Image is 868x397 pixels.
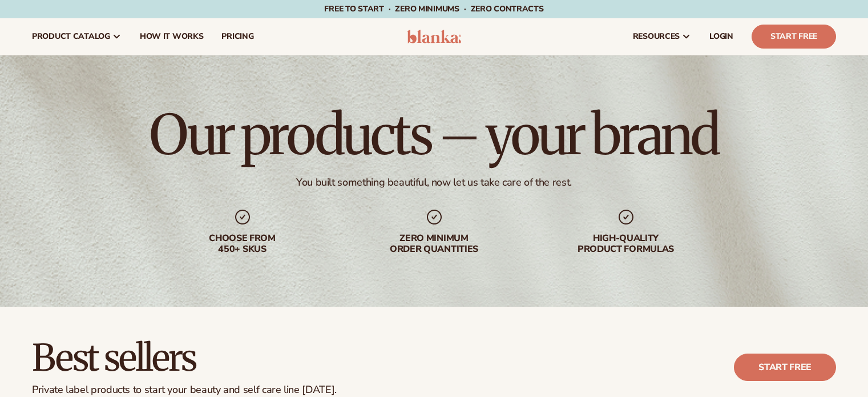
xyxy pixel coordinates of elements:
a: product catalog [23,18,131,55]
span: pricing [221,32,253,41]
a: How It Works [131,18,213,55]
img: logo [407,30,461,43]
a: Start free [734,354,836,381]
a: pricing [212,18,263,55]
h1: Our products – your brand [150,107,718,162]
h2: Best sellers [32,339,337,377]
div: Choose from 450+ Skus [169,233,316,255]
a: resources [624,18,700,55]
div: You built something beautiful, now let us take care of the rest. [296,176,572,189]
span: Free to start · ZERO minimums · ZERO contracts [324,3,543,14]
span: resources [633,32,680,41]
span: LOGIN [709,32,733,41]
span: How It Works [140,32,204,41]
div: Private label products to start your beauty and self care line [DATE]. [32,384,337,396]
a: Start Free [752,25,836,49]
a: LOGIN [700,18,742,55]
span: product catalog [32,32,110,41]
div: Zero minimum order quantities [361,233,507,255]
div: High-quality product formulas [553,233,699,255]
